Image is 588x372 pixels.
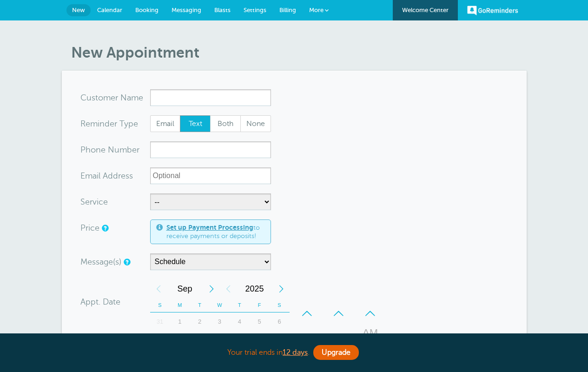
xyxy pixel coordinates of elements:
[80,258,121,266] label: Message(s)
[150,312,170,331] div: 31
[95,93,127,102] span: tomer N
[80,120,138,128] label: Reminder Type
[166,224,265,240] span: to receive payments or deposits!
[170,312,190,331] div: Monday, September 1
[124,259,129,265] a: Simple templates and custom messages will use the reminder schedule set under Settings > Reminder...
[180,115,211,132] label: Text
[250,331,270,350] div: Friday, September 12
[359,324,382,342] div: AM
[210,331,230,350] div: Wednesday, September 10
[210,312,230,331] div: 3
[210,115,241,132] label: Both
[80,298,120,306] label: Appt. Date
[190,331,210,350] div: Tuesday, September 9
[97,7,122,13] span: Calendar
[250,298,270,312] th: F
[273,279,290,298] div: Next Year
[150,167,271,184] input: Optional
[210,312,230,331] div: Wednesday, September 3
[97,172,118,180] span: il Add
[230,298,250,312] th: T
[230,331,250,350] div: Thursday, September 11
[166,224,253,231] a: Set up Payment Processing
[283,348,308,357] a: 12 days
[270,331,290,350] div: 13
[270,331,290,350] div: Saturday, September 13
[210,298,230,312] th: W
[170,312,190,331] div: 1
[279,7,296,13] span: Billing
[241,116,271,132] span: None
[250,331,270,350] div: 12
[96,146,119,154] span: ne Nu
[102,225,107,231] a: An optional price for the appointment. If you set a price, you can include a payment link in your...
[150,115,181,132] label: Email
[170,331,190,350] div: 8
[167,279,203,298] span: September
[80,146,96,154] span: Pho
[250,312,270,331] div: 5
[190,312,210,331] div: Tuesday, September 2
[72,7,85,13] span: New
[313,345,359,360] a: Upgrade
[150,331,170,350] div: 7
[150,298,170,312] th: S
[150,279,167,298] div: Previous Month
[211,116,240,132] span: Both
[80,141,150,158] div: mber
[151,116,180,132] span: Email
[190,298,210,312] th: T
[150,312,170,331] div: Sunday, August 31
[240,115,271,132] label: None
[62,343,527,363] div: Your trial ends in .
[203,279,220,298] div: Next Month
[80,93,95,102] span: Cus
[66,4,91,16] a: New
[270,312,290,331] div: Saturday, September 6
[230,312,250,331] div: 4
[250,312,270,331] div: Friday, September 5
[214,7,231,13] span: Blasts
[135,7,159,13] span: Booking
[230,312,250,331] div: Thursday, September 4
[80,172,97,180] span: Ema
[309,7,324,13] span: More
[71,44,527,61] h1: New Appointment
[80,224,99,232] label: Price
[270,312,290,331] div: 6
[170,298,190,312] th: M
[150,331,170,350] div: Sunday, September 7
[80,167,150,184] div: ress
[230,331,250,350] div: 11
[244,7,266,13] span: Settings
[220,279,237,298] div: Previous Year
[190,331,210,350] div: 9
[80,198,108,206] label: Service
[270,298,290,312] th: S
[237,279,273,298] span: 2025
[172,7,201,13] span: Messaging
[210,331,230,350] div: 10
[80,89,150,106] div: ame
[180,116,210,132] span: Text
[170,331,190,350] div: Monday, September 8
[190,312,210,331] div: 2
